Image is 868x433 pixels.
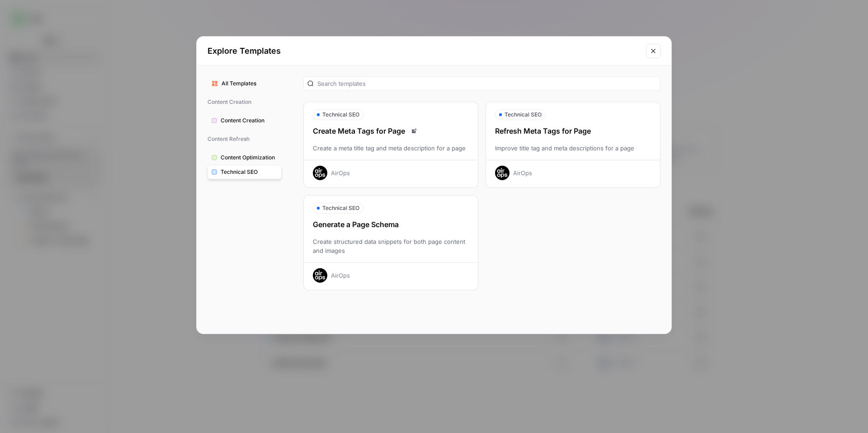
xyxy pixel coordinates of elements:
[208,76,282,91] button: All Templates
[331,271,350,280] div: AirOps
[304,126,478,136] div: Create Meta Tags for Page
[208,45,641,57] h2: Explore Templates
[221,168,278,176] span: Technical SEO
[208,165,282,179] button: Technical SEO
[322,111,359,119] span: Technical SEO
[304,219,478,230] div: Generate a Page Schema
[303,102,478,188] button: Technical SEOCreate Meta Tags for PageRead docsCreate a meta title tag and meta description for a...
[208,131,282,147] span: Content Refresh
[505,111,542,119] span: Technical SEO
[331,168,350,177] div: AirOps
[303,195,478,290] button: Technical SEOGenerate a Page SchemaCreate structured data snippets for both page content and imag...
[208,150,282,165] button: Content Optimization
[304,237,478,255] div: Create structured data snippets for both page content and images
[646,44,660,58] button: Close modal
[486,126,660,136] div: Refresh Meta Tags for Page
[208,94,282,110] span: Content Creation
[221,154,278,162] span: Content Optimization
[513,168,532,177] div: AirOps
[486,102,660,188] button: Technical SEORefresh Meta Tags for PageImprove title tag and meta descriptions for a pageAirOps
[222,79,278,88] span: All Templates
[304,144,478,153] div: Create a meta title tag and meta description for a page
[486,144,660,153] div: Improve title tag and meta descriptions for a page
[208,113,282,128] button: Content Creation
[322,204,359,212] span: Technical SEO
[317,79,656,88] input: Search templates
[409,126,420,136] a: Read docs
[221,116,278,125] span: Content Creation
